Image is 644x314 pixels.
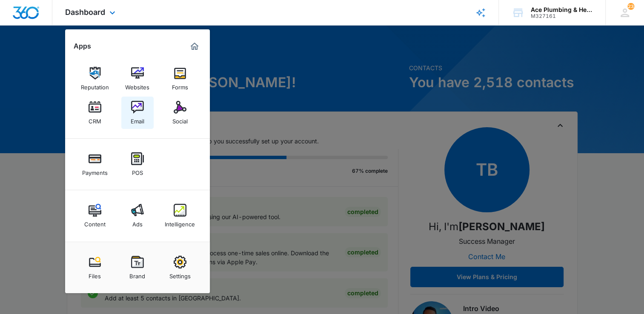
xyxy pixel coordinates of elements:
[121,97,154,129] a: Email
[79,251,111,284] a: Files
[121,148,154,180] a: POS
[172,80,188,91] div: Forms
[125,80,149,91] div: Websites
[79,148,111,180] a: Payments
[129,268,145,280] div: Brand
[89,114,101,125] div: CRM
[165,217,195,228] div: Intelligence
[121,200,154,232] a: Ads
[531,6,593,13] div: account name
[82,165,108,176] div: Payments
[79,200,111,232] a: Content
[164,63,196,95] a: Forms
[79,97,111,129] a: CRM
[65,8,105,17] span: Dashboard
[131,114,144,125] div: Email
[79,63,111,95] a: Reputation
[74,42,91,50] h2: Apps
[89,268,101,280] div: Files
[132,217,143,228] div: Ads
[132,165,143,176] div: POS
[188,40,201,53] a: Marketing 360® Dashboard
[121,251,154,284] a: Brand
[169,268,191,280] div: Settings
[121,63,154,95] a: Websites
[627,3,634,10] div: notifications count
[172,114,188,125] div: Social
[81,80,109,91] div: Reputation
[627,3,634,10] span: 23
[164,200,196,232] a: Intelligence
[164,97,196,129] a: Social
[164,251,196,284] a: Settings
[531,13,593,19] div: account id
[84,217,106,228] div: Content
